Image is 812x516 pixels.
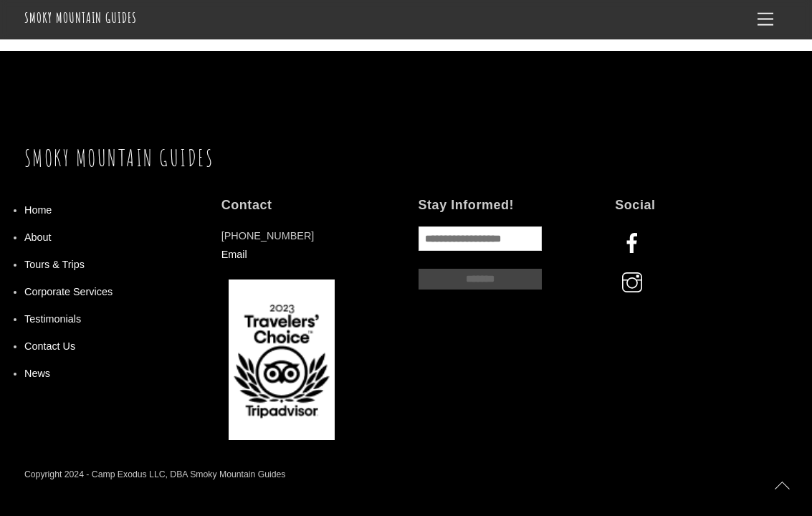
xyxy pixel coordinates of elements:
[221,249,247,260] a: Email
[24,340,75,352] a: Contact Us
[615,237,654,249] a: facebook
[615,277,654,288] a: instagram
[24,259,85,270] a: Tours & Trips
[24,231,52,243] a: About
[24,204,52,216] a: Home
[24,368,50,379] a: News
[615,197,788,214] h4: Social
[221,197,394,214] h4: Contact
[419,197,591,214] h4: Stay Informed!
[24,286,113,297] a: Corporate Services
[24,313,81,325] a: Testimonials
[24,9,137,27] a: Smoky Mountain Guides
[751,6,780,34] a: Menu
[24,144,214,172] a: Smoky Mountain Guides
[221,226,394,264] p: [PHONE_NUMBER]
[24,467,286,482] div: Copyright 2024 - Camp Exodus LLC, DBA Smoky Mountain Guides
